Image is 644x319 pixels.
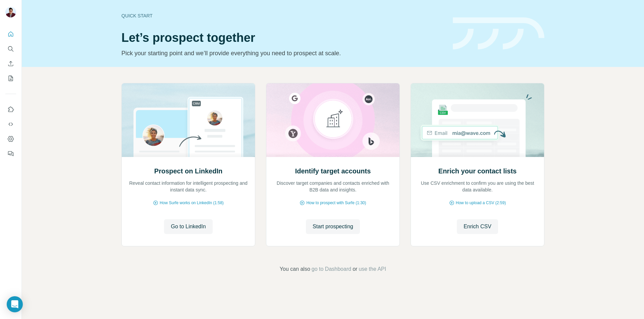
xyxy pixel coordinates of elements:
[457,219,498,234] button: Enrich CSV
[5,7,16,17] img: Avatar
[128,180,248,193] p: Reveal contact information for intelligent prospecting and instant data sync.
[456,200,506,206] span: How to upload a CSV (2:59)
[5,148,16,160] button: Feedback
[438,166,517,176] h2: Enrich your contact lists
[5,43,16,55] button: Search
[306,200,366,206] span: How to prospect with Surfe (1:30)
[266,83,400,157] img: Identify target accounts
[295,166,371,176] h2: Identify target accounts
[121,12,445,19] div: Quick start
[280,265,310,273] span: You can also
[154,166,222,176] h2: Prospect on LinkedIn
[5,103,16,115] button: Use Surfe on LinkedIn
[7,296,23,312] div: Open Intercom Messenger
[5,58,16,70] button: Enrich CSV
[453,17,544,50] img: banner
[121,49,445,58] p: Pick your starting point and we’ll provide everything you need to prospect at scale.
[121,31,445,45] h1: Let’s prospect together
[5,28,16,40] button: Quick start
[359,265,386,273] button: use the API
[121,83,255,157] img: Prospect on LinkedIn
[418,180,537,193] p: Use CSV enrichment to confirm you are using the best data available.
[313,223,353,231] span: Start prospecting
[353,265,357,273] span: or
[160,200,224,206] span: How Surfe works on LinkedIn (1:58)
[5,133,16,145] button: Dashboard
[5,118,16,130] button: Use Surfe API
[312,265,351,273] button: go to Dashboard
[273,180,393,193] p: Discover target companies and contacts enriched with B2B data and insights.
[5,72,16,84] button: My lists
[164,219,212,234] button: Go to LinkedIn
[411,83,544,157] img: Enrich your contact lists
[464,223,491,231] span: Enrich CSV
[171,223,206,231] span: Go to LinkedIn
[306,219,360,234] button: Start prospecting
